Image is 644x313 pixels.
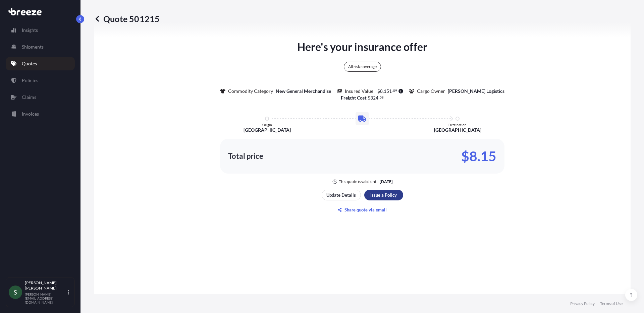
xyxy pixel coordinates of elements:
[6,90,75,104] a: Claims
[322,204,403,215] button: Share quote via email
[6,74,75,87] a: Policies
[94,13,160,24] p: Quote 501215
[364,190,403,200] button: Issue a Policy
[392,89,393,92] span: .
[22,94,36,101] p: Claims
[228,153,263,160] p: Total price
[22,77,38,84] p: Policies
[370,96,378,100] span: 324
[448,88,504,95] p: [PERSON_NAME] Logistics
[417,88,445,95] p: Cargo Owner
[368,96,370,100] span: $
[377,89,380,93] span: $
[448,123,467,127] p: Destination
[25,280,66,291] p: [PERSON_NAME] [PERSON_NAME]
[297,39,427,55] p: Here's your insurance offer
[322,190,361,200] button: Update Details
[380,179,393,184] p: [DATE]
[6,23,75,37] a: Insights
[6,40,75,54] a: Shipments
[461,151,496,162] p: $8.15
[384,89,392,93] span: 151
[380,96,384,99] span: 08
[339,179,378,184] p: This quote is valid until
[393,89,397,92] span: 09
[6,107,75,121] a: Invoices
[262,123,272,127] p: Origin
[434,127,481,133] p: [GEOGRAPHIC_DATA]
[14,289,17,296] span: S
[244,127,291,133] p: [GEOGRAPHIC_DATA]
[276,88,331,95] p: New General Merchandise
[380,89,383,93] span: 8
[22,60,37,67] p: Quotes
[345,88,373,95] p: Insured Value
[341,95,384,101] p: :
[22,111,39,117] p: Invoices
[22,27,38,34] p: Insights
[379,96,379,99] span: .
[600,301,623,306] a: Terms of Use
[370,192,397,198] p: Issue a Policy
[383,89,384,93] span: ,
[341,95,366,101] b: Freight Cost
[6,57,75,70] a: Quotes
[22,44,44,50] p: Shipments
[344,62,381,72] div: All risk coverage
[25,292,66,304] p: [PERSON_NAME][EMAIL_ADDRESS][DOMAIN_NAME]
[228,88,273,95] p: Commodity Category
[570,301,595,306] a: Privacy Policy
[326,192,356,198] p: Update Details
[344,206,387,213] p: Share quote via email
